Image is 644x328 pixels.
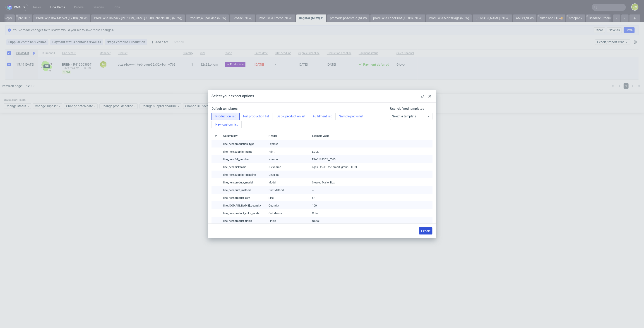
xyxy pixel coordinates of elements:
[211,113,240,120] button: Production list
[211,94,254,99] div: Select your export options
[390,107,424,110] span: User-defined templates
[239,113,273,120] button: Full production list
[309,113,336,120] button: Fulfilment list
[211,107,238,110] span: Default templates
[335,113,367,120] button: Sample packs list
[273,113,309,120] button: EGDK production list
